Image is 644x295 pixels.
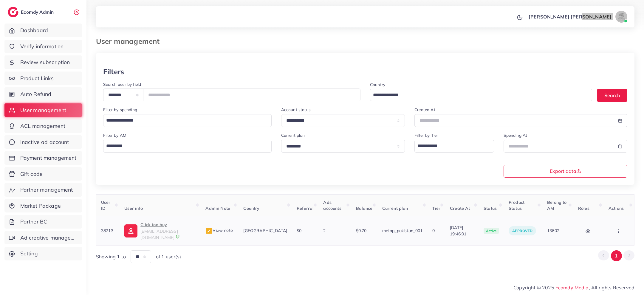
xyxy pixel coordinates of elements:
a: Gift code [4,167,82,181]
a: User management [4,103,82,117]
img: logo [8,7,18,17]
a: Market Package [4,199,82,213]
a: Ad creative management [4,231,82,245]
span: Market Package [20,202,61,210]
a: Dashboard [4,24,82,37]
input: Search for option [371,91,584,100]
a: ACL management [4,119,82,133]
a: Partner management [4,183,82,197]
span: Review subscription [20,58,70,66]
a: [PERSON_NAME] [PERSON_NAME]avatar [525,11,630,23]
a: Review subscription [4,55,82,69]
p: [PERSON_NAME] [PERSON_NAME] [529,13,612,20]
span: Setting [20,250,38,257]
input: Search for option [104,141,264,151]
h2: Ecomdy Admin [21,9,55,15]
span: Ad creative management [20,234,78,242]
a: logoEcomdy Admin [8,7,55,17]
button: Go to page 1 [611,250,622,261]
span: Product Links [20,74,54,82]
a: Verify information [4,40,82,53]
input: Search for option [415,141,486,151]
a: Product Links [4,72,82,85]
input: Search for option [104,115,264,125]
div: Search for option [103,114,272,127]
span: Partner BC [20,218,47,226]
span: Partner management [20,186,73,194]
span: Inactive ad account [20,138,69,146]
a: Auto Refund [4,87,82,101]
span: Dashboard [20,27,48,34]
span: User management [20,106,66,114]
ul: Pagination [598,250,634,261]
a: Partner BC [4,215,82,229]
div: Search for option [103,140,272,153]
img: avatar [615,11,627,23]
span: Verify information [20,43,64,50]
div: Search for option [370,89,592,101]
a: Payment management [4,151,82,165]
span: Auto Refund [20,90,52,98]
a: Setting [4,247,82,260]
span: ACL management [20,122,65,130]
span: Payment management [20,154,77,162]
a: Inactive ad account [4,135,82,149]
div: Search for option [414,140,494,153]
span: Gift code [20,170,43,178]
